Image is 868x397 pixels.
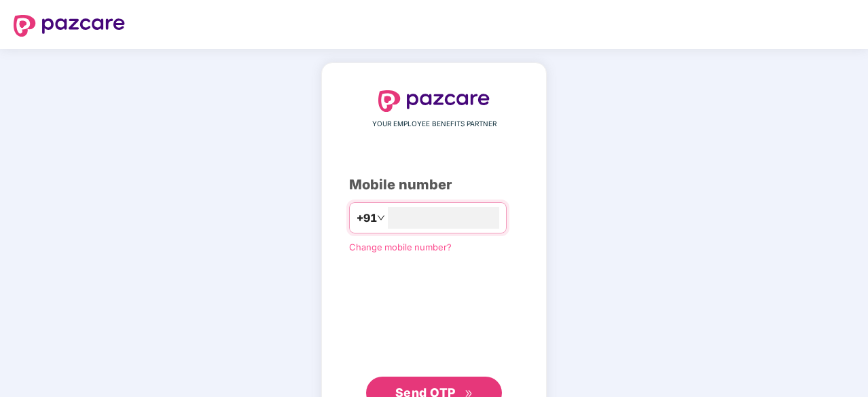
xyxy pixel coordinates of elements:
img: logo [378,90,490,112]
span: +91 [357,210,377,227]
div: Mobile number [349,174,519,195]
img: logo [14,15,125,37]
span: down [377,214,385,222]
span: YOUR EMPLOYEE BENEFITS PARTNER [372,119,496,130]
a: Change mobile number? [349,242,452,252]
